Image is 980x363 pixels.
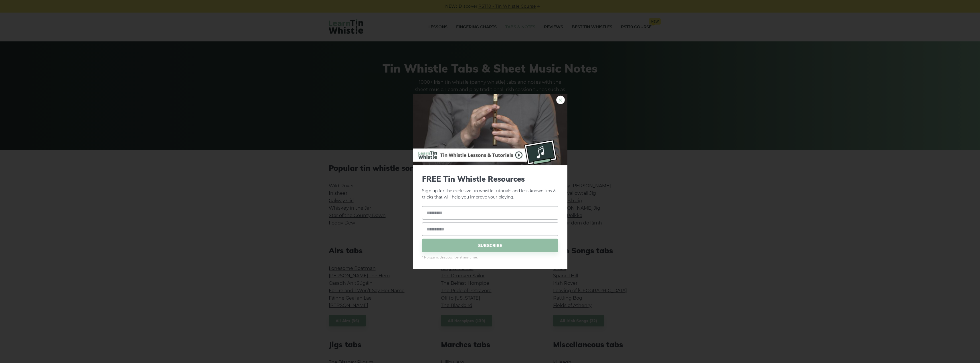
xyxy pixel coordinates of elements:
[422,255,558,260] span: * No spam. Unsubscribe at any time.
[422,174,558,200] p: Sign up for the exclusive tin whistle tutorials and less-known tips & tricks that will help you i...
[413,94,567,165] img: Tin Whistle Buying Guide Preview
[422,239,558,252] span: SUBSCRIBE
[556,95,565,104] a: ×
[422,174,558,183] span: FREE Tin Whistle Resources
